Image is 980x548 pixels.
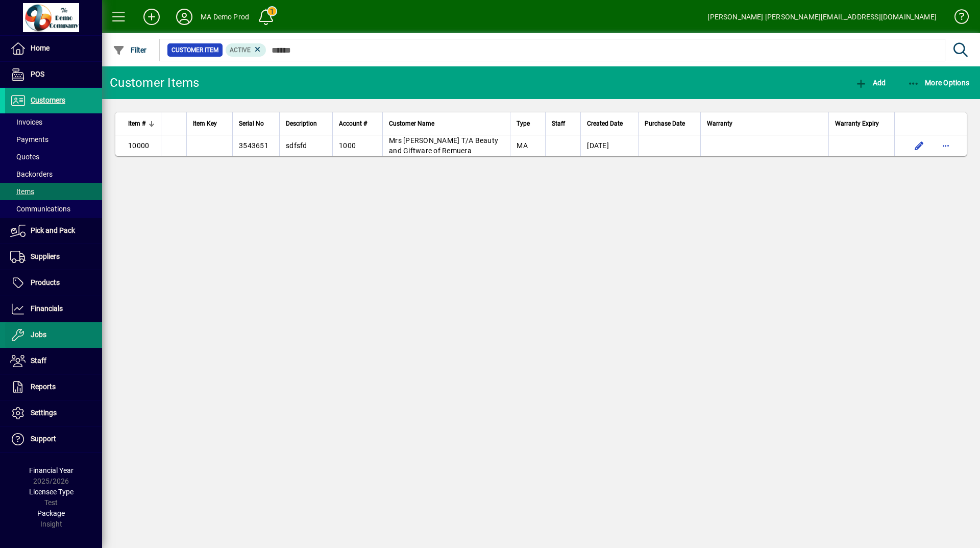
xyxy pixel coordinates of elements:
div: Customer Items [110,75,200,91]
span: More Options [908,79,970,87]
div: Account # [339,118,376,129]
div: Staff [552,118,574,129]
div: Customer Name [389,118,504,129]
a: Backorders [5,165,102,183]
mat-chip: Activation Status: Active [226,43,266,57]
span: Customers [31,96,65,104]
a: Home [5,36,102,61]
span: Package [37,509,65,517]
span: Created Date [587,118,623,129]
div: Type [517,118,539,129]
div: Description [286,118,326,129]
span: Jobs [31,330,46,339]
a: Support [5,426,102,452]
a: Suppliers [5,244,102,270]
a: POS [5,62,102,87]
button: More options [938,137,954,154]
div: Serial No [239,118,273,129]
span: Invoices [10,118,42,126]
span: Description [286,118,317,129]
div: Item # [128,118,155,129]
span: sdfsfd [286,141,307,150]
span: Backorders [10,170,53,178]
a: Knowledge Base [947,2,967,35]
span: Financial Year [29,466,73,474]
a: Invoices [5,113,102,131]
a: Communications [5,200,102,218]
span: 3543651 [239,141,268,150]
button: Filter [110,41,150,59]
button: Profile [168,8,201,26]
button: Edit [911,137,927,154]
span: Items [10,187,34,196]
a: Pick and Pack [5,218,102,244]
span: Mrs [PERSON_NAME] T/A Beauty and Giftware of Remuera [389,136,498,155]
span: Settings [31,409,57,417]
span: Staff [31,356,46,365]
button: More Options [905,74,972,92]
span: Account # [339,118,367,129]
span: Support [31,435,56,443]
a: Products [5,270,102,296]
span: Warranty [707,118,732,129]
div: Purchase Date [645,118,694,129]
a: Staff [5,348,102,374]
a: Reports [5,374,102,400]
span: Reports [31,383,56,391]
span: Licensee Type [29,488,73,496]
div: Item Key [193,118,226,129]
span: Add [855,79,886,87]
span: Home [31,44,50,52]
span: Purchase Date [645,118,685,129]
span: Customer Item [171,45,218,55]
span: Financials [31,304,63,313]
span: Filter [113,46,147,54]
span: Pick and Pack [31,226,75,234]
span: Warranty Expiry [835,118,879,129]
span: Customer Name [389,118,434,129]
span: Item # [128,118,145,129]
span: Products [31,278,60,287]
button: Add [852,74,888,92]
span: Item Key [193,118,217,129]
a: Items [5,183,102,200]
a: Payments [5,131,102,148]
div: Warranty Expiry [835,118,888,129]
span: Type [517,118,530,129]
td: [DATE] [580,135,638,156]
span: Active [230,46,251,54]
a: Quotes [5,148,102,165]
span: Communications [10,205,70,213]
div: Created Date [587,118,632,129]
div: Warranty [707,118,822,129]
a: Settings [5,400,102,426]
span: Suppliers [31,252,60,260]
div: MA Demo Prod [201,9,249,25]
span: MA [517,141,528,150]
span: Staff [552,118,565,129]
button: Add [135,8,168,26]
span: 1000 [339,141,356,150]
a: Jobs [5,322,102,348]
span: Serial No [239,118,264,129]
span: POS [31,70,44,78]
span: Payments [10,135,48,144]
a: Financials [5,296,102,322]
div: [PERSON_NAME] [PERSON_NAME][EMAIL_ADDRESS][DOMAIN_NAME] [707,9,937,25]
span: 10000 [128,141,149,150]
span: Quotes [10,153,39,161]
